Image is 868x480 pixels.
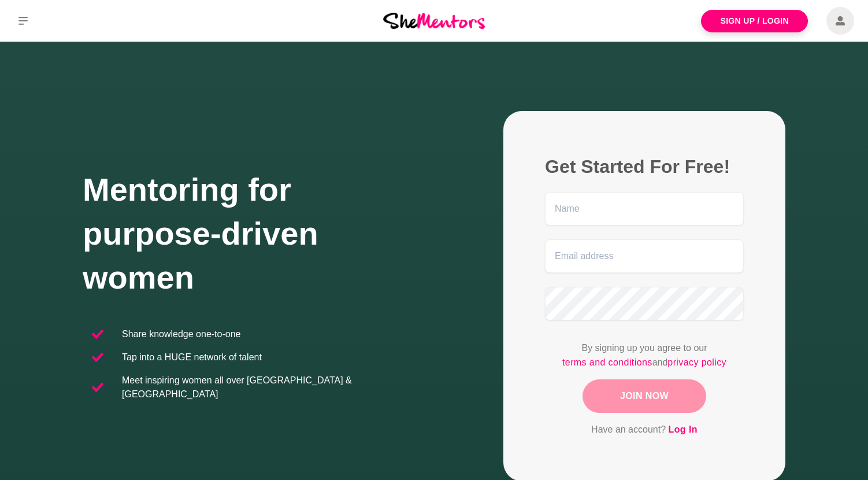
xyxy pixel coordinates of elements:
[545,422,744,437] p: Have an account?
[545,192,744,226] input: Name
[122,350,262,364] p: Tap into a HUGE network of talent
[122,327,240,341] p: Share knowledge one-to-one
[562,355,652,370] a: terms and conditions
[545,239,744,273] input: Email address
[669,422,698,437] a: Log In
[545,155,744,178] h2: Get Started For Free!
[667,355,726,370] a: privacy policy
[701,10,808,32] a: Sign Up / Login
[383,13,485,28] img: She Mentors Logo
[545,341,744,370] p: By signing up you agree to our and
[122,374,425,401] p: Meet inspiring women all over [GEOGRAPHIC_DATA] & [GEOGRAPHIC_DATA]
[83,168,434,300] h1: Mentoring for purpose-driven women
